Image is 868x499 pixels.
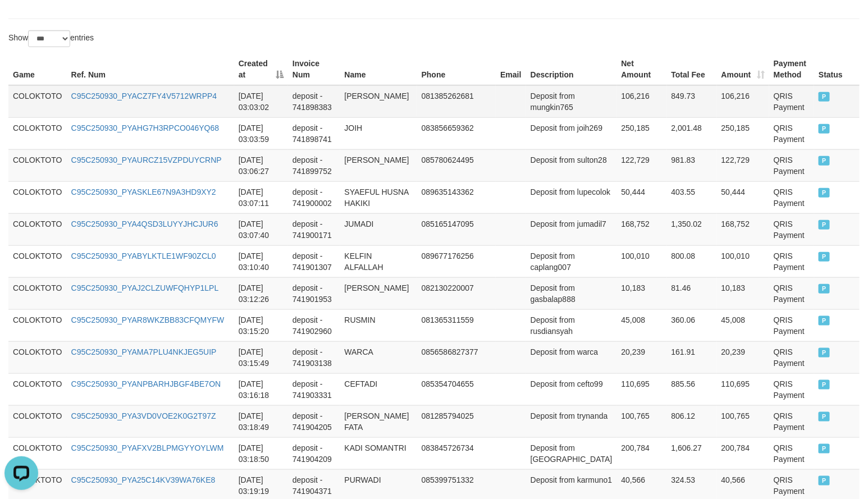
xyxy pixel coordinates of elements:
[769,277,814,309] td: QRIS Payment
[288,213,340,245] td: deposit - 741900171
[234,117,288,149] td: [DATE] 03:03:59
[71,443,224,452] a: C95C250930_PYAFXV2BLPMGYYOYLWM
[819,156,830,166] span: PAID
[526,181,617,213] td: Deposit from lupecolok
[28,30,70,47] select: Showentries
[667,213,717,245] td: 1,350.02
[769,405,814,437] td: QRIS Payment
[288,373,340,405] td: deposit - 741903331
[526,437,617,469] td: Deposit from [GEOGRAPHIC_DATA]
[4,4,38,38] button: Open LiveChat chat widget
[819,476,830,486] span: PAID
[617,405,667,437] td: 100,765
[8,405,67,437] td: COLOKTOTO
[71,379,221,388] a: C95C250930_PYANPBARHJBGF4BE7ON
[234,245,288,277] td: [DATE] 03:10:40
[667,245,717,277] td: 800.08
[340,213,417,245] td: JUMADI
[667,277,717,309] td: 81.46
[8,30,94,47] label: Show entries
[496,53,526,85] th: Email
[288,277,340,309] td: deposit - 741901953
[71,91,217,100] a: C95C250930_PYACZ7FY4V5712WRPP4
[340,373,417,405] td: CEFTADI
[71,347,217,356] a: C95C250930_PYAMA7PLU4NKJEG5UIP
[8,85,67,118] td: COLOKTOTO
[340,277,417,309] td: [PERSON_NAME]
[617,437,667,469] td: 200,784
[667,117,717,149] td: 2,001.48
[717,405,769,437] td: 100,765
[769,85,814,118] td: QRIS Payment
[819,380,830,390] span: PAID
[617,149,667,181] td: 122,729
[71,283,219,292] a: C95C250930_PYAJ2CLZUWFQHYP1LPL
[526,373,617,405] td: Deposit from cefto99
[769,245,814,277] td: QRIS Payment
[234,53,288,85] th: Created at: activate to sort column descending
[340,341,417,373] td: WARCA
[340,117,417,149] td: JOIH
[340,149,417,181] td: [PERSON_NAME]
[288,405,340,437] td: deposit - 741904205
[819,220,830,230] span: PAID
[526,277,617,309] td: Deposit from gasbalap888
[340,405,417,437] td: [PERSON_NAME] FATA
[234,341,288,373] td: [DATE] 03:15:49
[526,405,617,437] td: Deposit from trynanda
[234,405,288,437] td: [DATE] 03:18:49
[819,412,830,422] span: PAID
[71,219,218,228] a: C95C250930_PYA4QSD3LUYYJHCJUR6
[526,309,617,341] td: Deposit from rusdiansyah
[667,309,717,341] td: 360.06
[819,316,830,326] span: PAID
[8,245,67,277] td: COLOKTOTO
[819,348,830,358] span: PAID
[288,181,340,213] td: deposit - 741900002
[819,284,830,294] span: PAID
[526,149,617,181] td: Deposit from sulton28
[8,309,67,341] td: COLOKTOTO
[8,53,67,85] th: Game
[340,245,417,277] td: KELFIN ALFALLAH
[234,309,288,341] td: [DATE] 03:15:20
[417,53,496,85] th: Phone
[417,213,496,245] td: 085165147095
[71,315,225,324] a: C95C250930_PYAR8WKZBB83CFQMYFW
[340,85,417,118] td: [PERSON_NAME]
[234,85,288,118] td: [DATE] 03:03:02
[417,373,496,405] td: 085354704655
[769,437,814,469] td: QRIS Payment
[717,213,769,245] td: 168,752
[769,341,814,373] td: QRIS Payment
[417,117,496,149] td: 083856659362
[8,373,67,405] td: COLOKTOTO
[340,181,417,213] td: SYAEFUL HUSNA HAKIKI
[8,181,67,213] td: COLOKTOTO
[526,213,617,245] td: Deposit from jumadil7
[617,245,667,277] td: 100,010
[717,437,769,469] td: 200,784
[769,149,814,181] td: QRIS Payment
[417,405,496,437] td: 081285794025
[288,437,340,469] td: deposit - 741904209
[526,117,617,149] td: Deposit from joih269
[667,149,717,181] td: 981.83
[667,341,717,373] td: 161.91
[417,149,496,181] td: 085780624495
[717,117,769,149] td: 250,185
[288,309,340,341] td: deposit - 741902960
[667,53,717,85] th: Total Fee
[819,92,830,102] span: PAID
[617,53,667,85] th: Net Amount
[234,373,288,405] td: [DATE] 03:16:18
[769,53,814,85] th: Payment Method
[8,149,67,181] td: COLOKTOTO
[617,373,667,405] td: 110,695
[417,181,496,213] td: 089635143362
[8,341,67,373] td: COLOKTOTO
[234,437,288,469] td: [DATE] 03:18:50
[8,277,67,309] td: COLOKTOTO
[8,213,67,245] td: COLOKTOTO
[288,117,340,149] td: deposit - 741898741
